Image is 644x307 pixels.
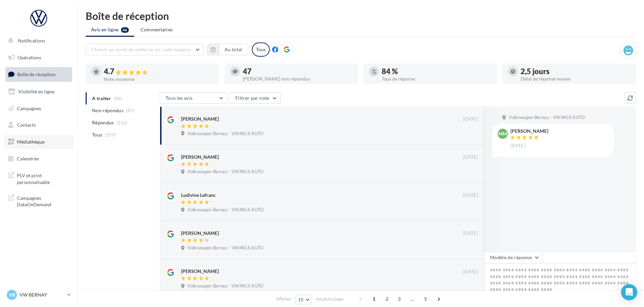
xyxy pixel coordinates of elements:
[276,296,291,302] span: Afficher
[166,95,193,101] span: Tous les avis
[4,118,74,132] a: Contacts
[17,122,36,128] span: Contacts
[484,252,543,263] button: Modèle de réponse
[243,68,353,75] div: 47
[18,89,54,94] span: Visibilité en ligne
[252,42,270,57] div: Tous
[104,77,214,82] div: Note moyenne
[4,51,74,65] a: Opérations
[160,92,227,104] button: Tous les avis
[86,44,204,55] button: Choisir un point de vente ou un code magasin
[498,130,507,137] span: MM
[382,294,392,304] span: 2
[4,85,74,99] a: Visibilité en ligne
[92,107,123,114] span: Non répondus
[187,245,263,251] span: Volkswagen Bernay - VIKINGS AUTO
[295,295,312,304] button: 10
[181,192,216,198] div: Ludivine Lefranc
[407,294,418,304] span: ...
[92,119,114,126] span: Répondus
[316,296,344,302] span: résultats/page
[181,154,219,160] div: [PERSON_NAME]
[17,105,41,111] span: Campagnes
[207,44,248,55] button: Au total
[463,231,478,237] span: [DATE]
[141,27,173,32] span: Commentaires
[621,284,637,300] div: Open Intercom Messenger
[20,291,64,298] p: VW BERNAY
[92,131,102,138] span: Tous
[382,76,492,81] div: Taux de réponse
[4,67,74,82] a: Boîte de réception
[18,55,41,60] span: Opérations
[369,294,379,304] span: 1
[126,108,135,113] span: (47)
[181,268,219,275] div: [PERSON_NAME]
[17,71,56,77] span: Boîte de réception
[509,115,585,121] span: Volkswagen Bernay - VIKINGS AUTO
[4,34,71,48] button: Notifications
[394,294,405,304] span: 3
[243,76,353,81] div: [PERSON_NAME] non répondus
[463,116,478,122] span: [DATE]
[86,11,636,21] div: Boîte de réception
[116,120,128,125] span: (252)
[463,269,478,275] span: [DATE]
[187,207,263,213] span: Volkswagen Bernay - VIKINGS AUTO
[4,152,74,166] a: Calendrier
[298,297,304,302] span: 10
[4,191,74,211] a: Campagnes DataOnDemand
[510,129,548,133] div: [PERSON_NAME]
[4,101,74,116] a: Campagnes
[230,92,281,104] button: Filtrer par note
[382,68,492,75] div: 84 %
[521,76,631,81] div: Délai de réponse moyen
[510,143,525,149] span: [DATE]
[5,288,72,301] a: VB VW BERNAY
[4,168,74,188] a: PLV et print personnalisable
[105,132,116,137] span: (299)
[4,135,74,149] a: Médiathèque
[104,68,214,75] div: 4.7
[420,294,431,304] span: 5
[17,139,45,145] span: Médiathèque
[521,68,631,75] div: 2,5 jours
[187,283,263,289] span: Volkswagen Bernay - VIKINGS AUTO
[17,156,39,161] span: Calendrier
[9,291,15,298] span: VB
[18,38,45,43] span: Notifications
[181,230,219,237] div: [PERSON_NAME]
[187,131,263,137] span: Volkswagen Bernay - VIKINGS AUTO
[17,193,69,208] span: Campagnes DataOnDemand
[463,192,478,198] span: [DATE]
[91,47,191,52] span: Choisir un point de vente ou un code magasin
[219,44,248,55] button: Au total
[17,171,69,185] span: PLV et print personnalisable
[187,169,263,175] span: Volkswagen Bernay - VIKINGS AUTO
[463,154,478,160] span: [DATE]
[181,116,219,122] div: [PERSON_NAME]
